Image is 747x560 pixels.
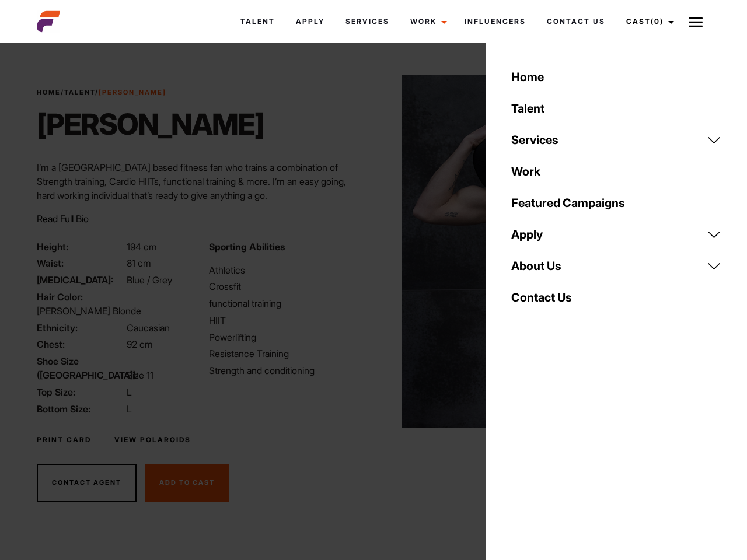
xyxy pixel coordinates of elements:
[145,464,229,502] button: Add To Cast
[504,124,728,156] a: Services
[37,354,124,382] span: Shoe Size ([GEOGRAPHIC_DATA]):
[37,213,89,225] span: Read Full Bio
[209,263,366,277] li: Athletics
[37,402,124,416] span: Bottom Size:
[285,6,335,37] a: Apply
[114,435,191,445] a: View Polaroids
[37,290,124,304] span: Hair Color:
[230,6,285,37] a: Talent
[37,87,166,97] span: / /
[454,6,536,37] a: Influencers
[536,6,616,37] a: Contact Us
[616,6,681,37] a: Cast(0)
[504,61,728,93] a: Home
[400,6,454,37] a: Work
[209,313,366,327] li: HIIT
[37,321,124,335] span: Ethnicity:
[209,346,366,360] li: Resistance Training
[209,296,366,310] li: functional training
[504,282,728,313] a: Contact Us
[37,464,137,502] button: Contact Agent
[99,88,166,96] strong: [PERSON_NAME]
[37,256,124,270] span: Waist:
[504,219,728,250] a: Apply
[37,337,124,351] span: Chest:
[689,15,703,29] img: Burger icon
[209,279,366,293] li: Crossfit
[37,305,141,317] span: [PERSON_NAME] Blonde
[209,330,366,344] li: Powerlifting
[209,363,366,377] li: Strength and conditioning
[127,369,153,381] span: Size 11
[37,107,264,142] h1: [PERSON_NAME]
[209,241,285,253] strong: Sporting Abilities
[37,240,124,254] span: Height:
[127,274,172,286] span: Blue / Grey
[159,478,215,487] span: Add To Cast
[504,250,728,282] a: About Us
[37,10,60,33] img: cropped-aefm-brand-fav-22-square.png
[37,88,61,96] a: Home
[127,241,157,253] span: 194 cm
[127,338,153,350] span: 92 cm
[37,160,366,202] p: I’m a [GEOGRAPHIC_DATA] based fitness fan who trains a combination of Strength training, Cardio H...
[127,386,132,398] span: L
[37,435,91,445] a: Print Card
[37,273,124,287] span: [MEDICAL_DATA]:
[37,212,89,226] button: Read Full Bio
[127,322,170,334] span: Caucasian
[651,17,664,26] span: (0)
[504,93,728,124] a: Talent
[127,403,132,415] span: L
[64,88,95,96] a: Talent
[127,257,151,269] span: 81 cm
[504,156,728,187] a: Work
[37,385,124,399] span: Top Size:
[335,6,400,37] a: Services
[504,187,728,219] a: Featured Campaigns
